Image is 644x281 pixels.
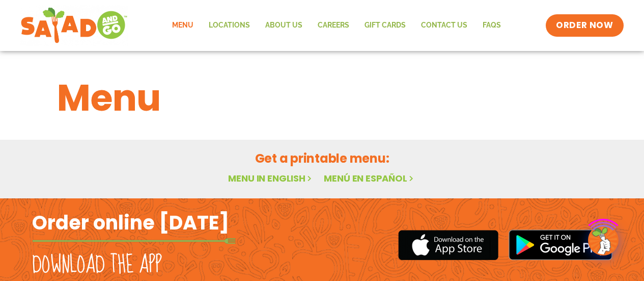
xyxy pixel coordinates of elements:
h2: Get a printable menu: [57,149,587,167]
span: ORDER NOW [556,19,613,32]
a: FAQs [475,14,509,37]
a: Menu [164,14,201,37]
nav: Menu [164,14,509,37]
a: Contact Us [413,14,475,37]
img: appstore [398,228,498,262]
a: Careers [310,14,357,37]
a: Menú en español [324,172,415,185]
a: ORDER NOW [546,14,623,37]
a: About Us [258,14,310,37]
h2: Download the app [32,251,162,279]
img: new-SAG-logo-768×292 [20,5,128,46]
img: google_play [509,229,612,260]
img: fork [32,238,236,244]
a: Locations [201,14,258,37]
a: Menu in English [228,172,314,185]
h1: Menu [57,70,587,125]
a: GIFT CARDS [357,14,413,37]
h2: Order online [DATE] [32,210,229,235]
